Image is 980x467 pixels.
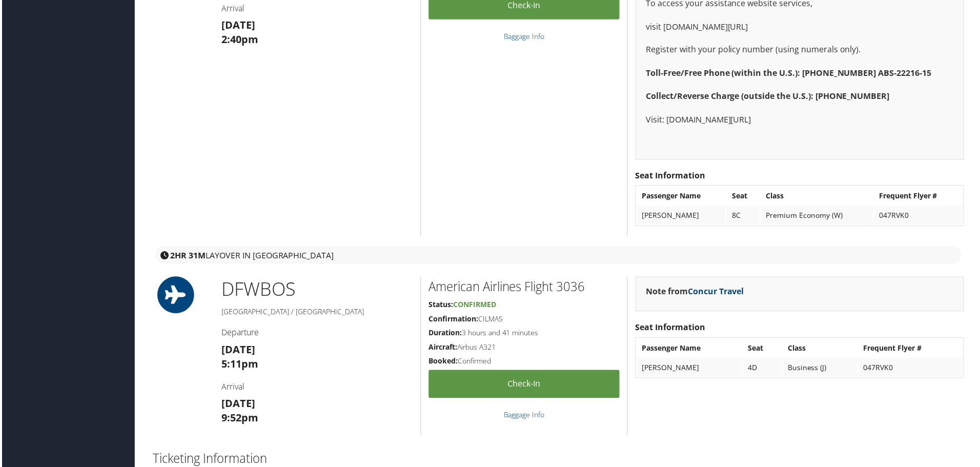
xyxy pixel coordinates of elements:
h4: Arrival [220,3,413,14]
strong: [DATE] [220,18,254,32]
a: Check-in [428,372,620,400]
td: 8C [728,207,761,226]
strong: Collect/Reverse Charge (outside the U.S.): [PHONE_NUMBER] [647,91,891,102]
td: 047RVK0 [860,360,965,378]
strong: Toll-Free/Free Phone (within the U.S.): [PHONE_NUMBER] ABS-22216-15 [647,68,933,79]
strong: 9:52pm [220,413,257,427]
h5: 3 hours and 41 minutes [428,329,620,339]
span: Confirmed [453,301,496,311]
h4: Departure [220,328,413,339]
strong: Note from [647,287,745,298]
strong: 2:40pm [220,32,257,46]
td: Premium Economy (W) [762,207,875,226]
th: Class [762,188,875,206]
strong: [DATE] [220,398,254,412]
p: Visit: [DOMAIN_NAME][URL] [647,114,955,127]
strong: Seat Information [636,171,706,182]
a: Baggage Info [504,412,545,421]
h4: Arrival [220,383,413,394]
strong: Booked: [428,357,458,367]
th: Seat [744,340,783,359]
th: Frequent Flyer # [876,188,965,206]
h5: CILMAS [428,315,620,326]
td: 047RVK0 [876,207,965,226]
th: Class [784,340,859,359]
th: Frequent Flyer # [860,340,965,359]
h5: Airbus A321 [428,343,620,354]
th: Passenger Name [638,188,727,206]
td: 4D [744,360,783,378]
th: Passenger Name [638,340,743,359]
p: visit [DOMAIN_NAME][URL] [647,21,955,34]
h1: DFW BOS [220,278,413,303]
h5: Confirmed [428,357,620,368]
strong: Confirmation: [428,315,478,325]
p: Register with your policy number (using numerals only). [647,44,955,57]
strong: Seat Information [636,323,706,334]
strong: [DATE] [220,344,254,358]
td: Business (J) [784,360,859,378]
a: Concur Travel [689,287,745,298]
h2: American Airlines Flight 3036 [428,279,620,297]
strong: Aircraft: [428,343,457,353]
a: Baggage Info [504,31,545,41]
div: layover in [GEOGRAPHIC_DATA] [154,248,964,265]
th: Seat [728,188,761,206]
strong: Duration: [428,329,462,339]
strong: 5:11pm [220,358,257,372]
h5: [GEOGRAPHIC_DATA] / [GEOGRAPHIC_DATA] [220,308,413,318]
strong: Status: [428,301,453,311]
td: [PERSON_NAME] [638,360,743,378]
td: [PERSON_NAME] [638,207,727,226]
strong: 2HR 31M [169,251,205,262]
